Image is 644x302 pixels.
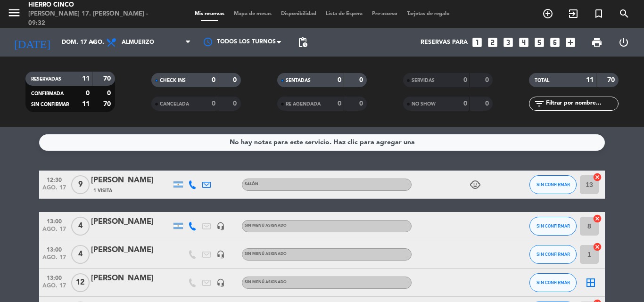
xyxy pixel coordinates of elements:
[545,98,618,109] input: Filtrar por nombre...
[42,185,66,196] span: ago. 17
[338,77,341,83] strong: 0
[233,100,239,107] strong: 0
[297,37,308,48] span: pending_actions
[71,245,90,264] span: 4
[216,222,225,230] i: headset_mic
[190,11,229,16] span: Mis reservas
[245,280,287,284] span: Sin menú asignado
[529,175,577,194] button: SIN CONFIRMAR
[412,102,436,106] span: NO SHOW
[216,250,225,259] i: headset_mic
[564,36,577,49] i: add_box
[7,6,21,20] i: menu
[529,273,577,292] button: SIN CONFIRMAR
[542,8,553,19] i: add_circle_outline
[245,182,258,186] span: Salón
[421,39,468,46] span: Reservas para
[529,217,577,236] button: SIN CONFIRMAR
[86,90,90,97] strong: 0
[28,0,154,10] div: Hierro Cinco
[518,36,530,49] i: looks_4
[359,100,365,107] strong: 0
[593,242,602,252] i: cancel
[471,36,483,49] i: looks_one
[286,78,311,83] span: SENTADAS
[412,78,435,83] span: SERVIDAS
[537,223,570,229] span: SIN CONFIRMAR
[91,174,171,187] div: [PERSON_NAME]
[31,102,69,107] span: SIN CONFIRMAR
[367,11,402,16] span: Pre-acceso
[359,77,365,83] strong: 0
[533,36,545,49] i: looks_5
[463,77,467,83] strong: 0
[212,100,215,107] strong: 0
[216,278,225,287] i: headset_mic
[42,272,66,283] span: 13:00
[31,91,64,96] span: CONFIRMADA
[585,277,596,288] i: border_all
[42,283,66,294] span: ago. 17
[230,137,415,148] div: No hay notas para este servicio. Haz clic para agregar una
[229,11,276,16] span: Mapa de mesas
[7,6,21,23] button: menu
[42,244,66,254] span: 13:00
[485,77,491,83] strong: 0
[485,100,491,107] strong: 0
[212,77,215,83] strong: 0
[470,179,481,190] i: child_care
[42,215,66,226] span: 13:00
[402,11,454,16] span: Tarjetas de regalo
[160,102,189,106] span: CANCELADA
[91,216,171,228] div: [PERSON_NAME]
[487,36,499,49] i: looks_two
[82,75,90,82] strong: 11
[42,254,66,265] span: ago. 17
[42,226,66,237] span: ago. 17
[160,78,186,83] span: CHECK INS
[502,36,514,49] i: looks_3
[93,187,112,195] span: 1 Visita
[321,11,367,16] span: Lista de Espera
[31,77,61,82] span: RESERVADAS
[593,8,604,19] i: turned_in_not
[591,37,603,48] span: print
[91,244,171,256] div: [PERSON_NAME]
[122,39,154,46] span: Almuerzo
[91,272,171,285] div: [PERSON_NAME]
[245,252,287,256] span: Sin menú asignado
[28,9,154,28] div: [PERSON_NAME] 17. [PERSON_NAME] - 09:32
[88,37,99,48] i: arrow_drop_down
[549,36,561,49] i: looks_6
[534,98,545,109] i: filter_list
[618,37,629,48] i: power_settings_new
[593,214,602,223] i: cancel
[7,32,57,53] i: [DATE]
[568,8,579,19] i: exit_to_app
[42,174,66,185] span: 12:30
[537,182,570,187] span: SIN CONFIRMAR
[537,252,570,257] span: SIN CONFIRMAR
[276,11,321,16] span: Disponibilidad
[535,78,549,83] span: TOTAL
[107,90,113,97] strong: 0
[607,77,617,83] strong: 70
[338,100,341,107] strong: 0
[286,102,321,106] span: RE AGENDADA
[537,280,570,285] span: SIN CONFIRMAR
[463,100,467,107] strong: 0
[71,273,90,292] span: 12
[71,217,90,236] span: 4
[610,28,637,57] div: LOG OUT
[103,75,113,82] strong: 70
[619,8,630,19] i: search
[593,172,602,182] i: cancel
[529,245,577,264] button: SIN CONFIRMAR
[233,77,239,83] strong: 0
[82,101,90,107] strong: 11
[586,77,594,83] strong: 11
[245,224,287,228] span: Sin menú asignado
[71,175,90,194] span: 9
[103,101,113,107] strong: 70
